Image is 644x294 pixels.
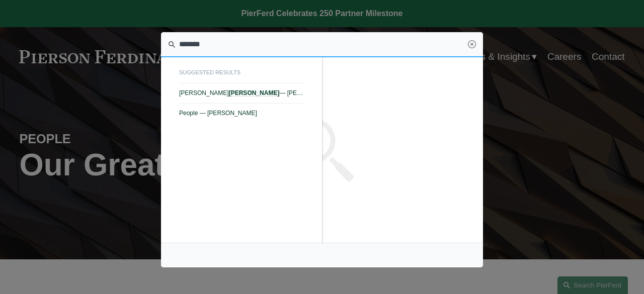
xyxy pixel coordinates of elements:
[229,89,280,96] em: [PERSON_NAME]
[179,110,304,117] span: People — [PERSON_NAME]
[161,32,483,57] input: Search this site
[468,40,476,48] a: Close
[179,66,304,83] span: suggested results
[179,104,304,123] a: People — [PERSON_NAME]
[179,89,304,96] span: [PERSON_NAME] — [PERSON_NAME]
[179,83,304,103] a: [PERSON_NAME][PERSON_NAME]— [PERSON_NAME]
